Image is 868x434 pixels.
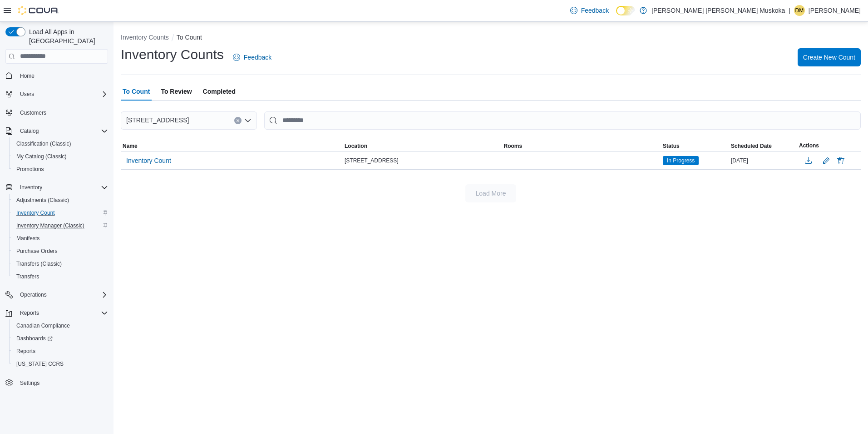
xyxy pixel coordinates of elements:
button: Promotions [9,163,112,176]
button: Settings [2,376,112,389]
span: Status [663,142,680,150]
button: Inventory Manager (Classic) [9,219,112,232]
a: Classification (Classic) [13,138,75,149]
button: Reports [2,307,112,319]
span: Inventory [20,184,42,191]
span: Classification (Classic) [13,138,108,149]
span: Washington CCRS [13,358,108,369]
span: Rooms [504,142,523,150]
span: Catalog [20,127,39,135]
span: Inventory [16,182,108,193]
span: Load All Apps in [GEOGRAPHIC_DATA] [25,27,108,45]
button: Inventory Counts [121,34,169,41]
button: Inventory Count [9,207,112,219]
nav: An example of EuiBreadcrumbs [121,33,861,44]
button: Catalog [2,125,112,137]
img: Cova [18,6,59,15]
span: Customers [16,107,108,118]
span: Inventory Count [13,207,108,218]
a: Home [16,71,38,81]
span: Classification (Classic) [16,140,71,147]
span: Promotions [16,166,44,173]
a: [US_STATE] CCRS [13,358,67,369]
button: Open list of options [244,117,252,124]
span: Settings [16,377,108,388]
button: Create New Count [798,48,861,66]
span: Load More [476,189,506,198]
nav: Complex example [5,66,108,413]
button: Status [661,141,729,151]
span: Feedback [581,6,609,15]
button: Rooms [502,141,661,151]
span: Scheduled Date [731,142,772,150]
a: Reports [13,346,39,357]
button: Inventory Count [123,154,175,167]
button: Name [121,141,343,151]
a: Dashboards [13,333,56,344]
a: Settings [16,378,43,389]
a: Purchase Orders [13,246,61,257]
span: Dashboards [16,335,53,342]
button: Operations [2,288,112,301]
a: My Catalog (Classic) [13,151,70,162]
span: Adjustments (Classic) [16,197,69,204]
span: In Progress [663,156,699,165]
span: Inventory Count [16,209,55,217]
a: Inventory Manager (Classic) [13,220,88,231]
a: Feedback [567,1,612,20]
button: Purchase Orders [9,245,112,257]
p: [PERSON_NAME] [PERSON_NAME] Muskoka [651,5,785,16]
span: [US_STATE] CCRS [16,360,64,368]
span: Operations [16,289,108,300]
span: Dashboards [13,333,108,344]
span: Transfers [16,273,39,280]
button: Operations [16,289,50,300]
span: Location [345,142,367,150]
span: Catalog [16,126,108,136]
button: Scheduled Date [729,141,797,151]
span: Purchase Orders [16,247,58,255]
a: Dashboards [9,332,112,345]
span: Reports [16,308,108,318]
span: Name [123,142,138,150]
button: Users [2,88,112,101]
span: Customers [20,109,46,116]
span: Transfers (Classic) [13,258,108,269]
button: Users [16,89,38,100]
span: Reports [16,348,35,355]
span: Completed [203,82,236,101]
span: Reports [20,309,39,317]
span: Reports [13,346,108,357]
span: Promotions [13,164,108,175]
span: Manifests [13,233,108,244]
span: Purchase Orders [13,246,108,257]
span: Settings [20,379,39,387]
a: Adjustments (Classic) [13,195,73,206]
button: Delete [835,155,846,166]
button: [US_STATE] CCRS [9,358,112,370]
span: Feedback [244,53,271,62]
span: To Review [161,82,192,101]
button: Manifests [9,232,112,245]
button: Catalog [16,126,42,136]
span: Transfers [13,271,108,282]
button: Reports [9,345,112,358]
a: Canadian Compliance [13,320,74,331]
span: DM [795,5,804,16]
span: Adjustments (Classic) [13,195,108,206]
a: Manifests [13,233,43,244]
span: [STREET_ADDRESS] [345,157,399,164]
a: Transfers (Classic) [13,258,65,269]
span: My Catalog (Classic) [16,153,67,160]
span: Home [20,72,35,80]
span: Actions [799,142,819,149]
span: [STREET_ADDRESS] [126,115,189,126]
div: Danielle Morgan [794,5,805,16]
button: Inventory [2,181,112,194]
button: Home [2,69,112,82]
button: Classification (Classic) [9,137,112,150]
button: Canadian Compliance [9,319,112,332]
span: Canadian Compliance [13,320,108,331]
h1: Inventory Counts [121,45,224,64]
button: Inventory [16,182,46,193]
